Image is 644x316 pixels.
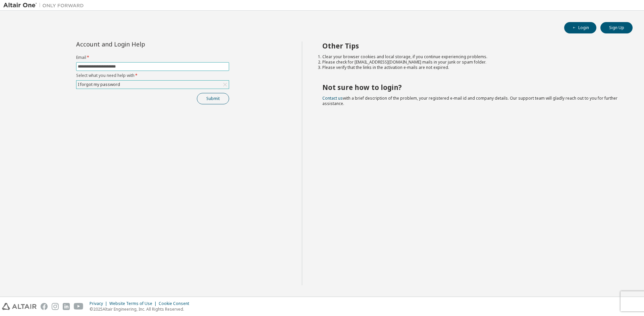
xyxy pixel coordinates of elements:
[109,301,159,306] div: Website Terms of Use
[76,41,199,47] div: Account and Login Help
[41,303,48,310] img: facebook.svg
[90,306,193,312] p: © 2025 Altair Engineering, Inc. All Rights Reserved.
[322,65,621,70] li: Please verify that the links in the activation e-mails are not expired.
[564,22,596,33] button: Login
[74,303,84,310] img: youtube.svg
[90,301,109,306] div: Privacy
[600,22,633,33] button: Sign Up
[52,303,59,310] img: instagram.svg
[322,83,621,92] h2: Not sure how to login?
[76,55,229,60] label: Email
[63,303,70,310] img: linkedin.svg
[3,2,87,9] img: Altair One
[322,95,618,106] span: with a brief description of the problem, your registered e-mail id and company details. Our suppo...
[197,93,229,104] button: Submit
[76,73,229,78] label: Select what you need help with
[77,81,121,88] div: I forgot my password
[322,60,621,65] li: Please check for [EMAIL_ADDRESS][DOMAIN_NAME] mails in your junk or spam folder.
[322,95,343,101] a: Contact us
[2,303,37,310] img: altair_logo.svg
[76,81,229,89] div: I forgot my password
[322,54,621,60] li: Clear your browser cookies and local storage, if you continue experiencing problems.
[159,301,193,306] div: Cookie Consent
[322,41,621,50] h2: Other Tips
